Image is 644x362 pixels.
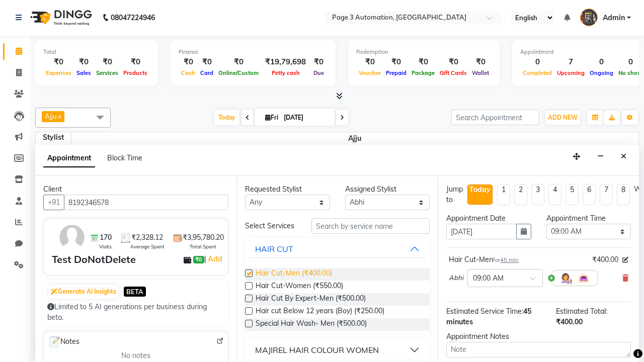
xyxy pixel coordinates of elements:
span: Total Spent [190,243,216,250]
span: 170 [100,232,112,243]
img: Hairdresser.png [559,272,572,284]
div: Stylist [36,132,71,143]
a: Add [206,253,224,265]
span: Gift Cards [437,69,469,76]
i: Edit price [622,257,628,263]
span: Ajju [71,132,639,145]
li: 4 [548,184,561,205]
span: Prepaid [383,69,409,76]
span: Appointment [43,149,95,167]
span: BETA [124,287,146,296]
div: Appointment Time [546,213,631,224]
div: Hair Cut-Men [449,254,519,265]
span: Estimated Service Time: [446,307,523,316]
span: ₹400.00 [592,254,618,265]
span: Ajju [45,112,57,120]
div: Appointment Notes [446,331,631,342]
div: ₹0 [409,56,437,68]
span: Notes [48,335,79,348]
div: ₹0 [437,56,469,68]
li: 5 [566,184,579,205]
img: Admin [580,9,598,26]
span: Services [94,69,121,76]
div: Test DoNotDelete [52,252,136,267]
span: Admin [603,13,625,23]
span: Ongoing [587,69,616,76]
li: 8 [617,184,630,205]
li: 6 [583,184,596,205]
span: | [204,253,224,265]
div: Jump to [446,184,463,205]
span: Hair Cut By Expert-Men (₹500.00) [256,293,366,306]
input: Search Appointment [451,110,539,125]
span: Online/Custom [216,69,261,76]
span: Sales [74,69,94,76]
div: ₹0 [121,56,150,68]
span: Package [409,69,437,76]
div: ₹0 [43,56,74,68]
button: ADD NEW [545,111,580,125]
div: ₹0 [94,56,121,68]
span: Hair Cut-Men (₹400.00) [256,268,332,281]
div: Appointment Date [446,213,531,224]
div: Today [469,185,491,195]
span: Hair cut Below 12 years (Boy) (₹250.00) [256,306,384,318]
span: Card [198,69,216,76]
input: yyyy-mm-dd [446,224,517,239]
span: Estimated Total: [556,307,607,316]
span: Voucher [356,69,383,76]
div: Select Services [237,221,304,231]
div: ₹0 [198,56,216,68]
span: Visits [99,243,112,250]
button: HAIR CUT [249,240,426,258]
div: ₹0 [469,56,492,68]
span: ADD NEW [548,114,578,121]
li: 2 [514,184,527,205]
span: Wallet [469,69,492,76]
li: 1 [497,184,510,205]
div: ₹0 [383,56,409,68]
div: 0 [587,56,616,68]
div: Client [43,184,228,195]
button: Close [616,149,631,164]
div: Redemption [356,48,492,56]
input: Search by Name/Mobile/Email/Code [64,195,228,210]
span: Products [121,69,150,76]
span: Due [311,69,327,76]
span: ₹2,328.12 [131,232,163,243]
li: 3 [531,184,544,205]
div: ₹0 [310,56,328,68]
div: 7 [554,56,587,68]
input: 2025-10-03 [281,110,331,125]
b: 08047224946 [111,4,155,32]
span: ₹400.00 [556,317,583,326]
span: Hair Cut-Women (₹550.00) [256,281,343,293]
div: ₹0 [74,56,94,68]
span: Fri [263,114,281,121]
img: avatar [57,223,87,252]
a: x [57,112,61,120]
div: Finance [179,48,328,56]
div: ₹0 [356,56,383,68]
img: Interior.png [578,272,590,284]
img: logo [26,4,95,32]
span: Average Spent [130,243,165,250]
div: Assigned Stylist [345,184,430,195]
div: 0 [520,56,554,68]
span: No notes [121,350,150,361]
div: ₹0 [179,56,198,68]
small: for [493,256,519,263]
input: Search by service name [311,218,430,234]
span: Petty cash [269,69,302,76]
div: HAIR CUT [255,243,293,255]
span: Today [214,110,239,125]
span: ₹3,95,780.20 [183,232,224,243]
li: 7 [600,184,613,205]
button: Generate AI Insights [48,285,119,299]
div: Requested Stylist [245,184,330,195]
div: ₹0 [216,56,261,68]
span: Completed [520,69,554,76]
span: Abhi [449,273,463,283]
span: 45 min [500,256,519,263]
span: Expenses [43,69,74,76]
